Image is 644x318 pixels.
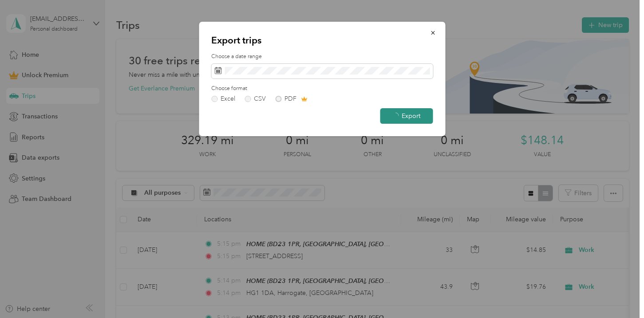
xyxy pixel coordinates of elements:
iframe: Everlance-gr Chat Button Frame [594,268,644,318]
button: Export [380,108,433,124]
label: Choose format [211,85,433,93]
p: Export trips [211,34,433,47]
div: CSV [254,96,266,102]
label: Choose a date range [211,53,433,61]
div: Excel [221,96,235,102]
